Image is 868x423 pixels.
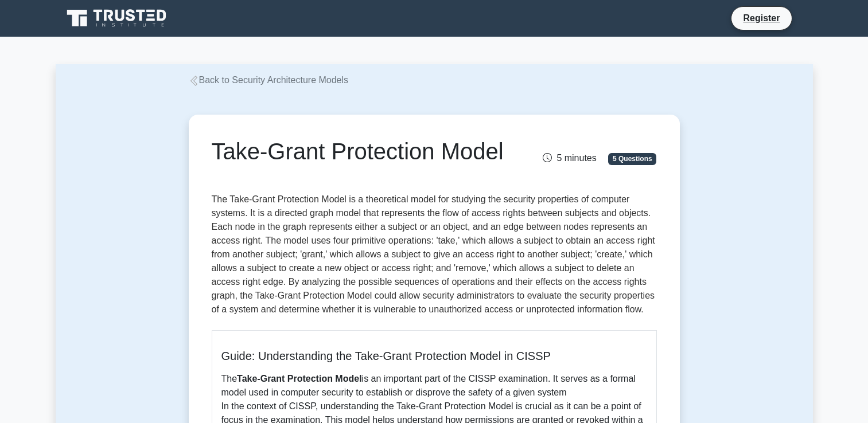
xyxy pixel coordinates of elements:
[736,11,787,25] a: Register
[212,138,504,165] h1: Take-Grant Protection Model
[608,153,656,164] span: 5 Questions
[237,374,362,383] b: Take-Grant Protection Model
[221,349,647,363] h5: Guide: Understanding the Take-Grant Protection Model in CISSP
[212,193,657,321] p: The Take-Grant Protection Model is a theoretical model for studying the security properties of co...
[189,75,349,85] a: Back to Security Architecture Models
[543,153,596,163] span: 5 minutes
